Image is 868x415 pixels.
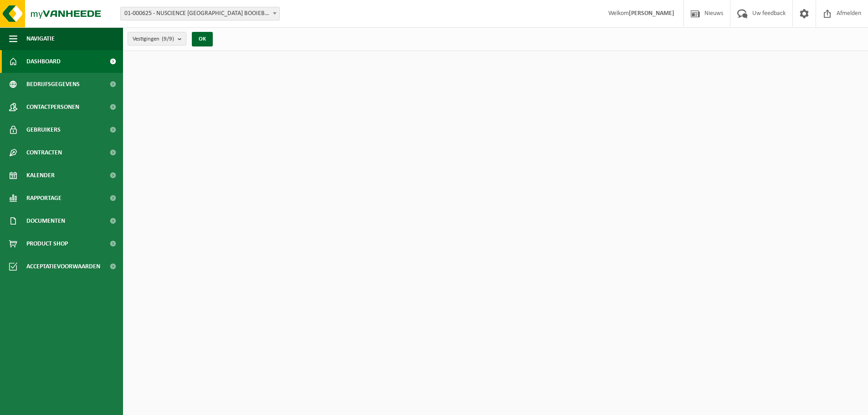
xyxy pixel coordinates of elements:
span: Rapportage [26,187,62,210]
count: (9/9) [162,36,174,42]
span: Navigatie [26,27,55,50]
span: Product Shop [26,232,68,255]
span: Acceptatievoorwaarden [26,255,100,278]
button: OK [192,32,213,46]
span: 01-000625 - NUSCIENCE BELGIUM BOOIEBOS - DRONGEN [121,7,279,20]
span: Bedrijfsgegevens [26,73,80,96]
span: Contactpersonen [26,96,79,118]
span: Contracten [26,141,62,164]
span: Vestigingen [133,32,174,46]
span: 01-000625 - NUSCIENCE BELGIUM BOOIEBOS - DRONGEN [120,7,280,20]
button: Vestigingen(9/9) [128,32,186,46]
span: Gebruikers [26,118,61,141]
span: Kalender [26,164,55,187]
span: Documenten [26,210,65,232]
span: Dashboard [26,50,61,73]
strong: [PERSON_NAME] [629,10,674,17]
